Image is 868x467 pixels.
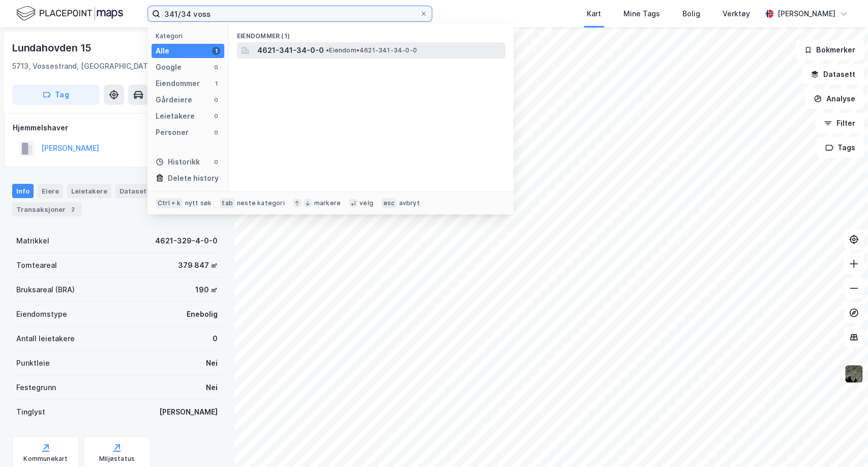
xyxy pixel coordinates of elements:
[156,126,189,139] div: Personer
[212,79,220,88] div: 1
[206,357,218,369] div: Nei
[13,122,221,134] div: Hjemmelshaver
[212,63,220,71] div: 0
[23,455,68,463] div: Kommunekart
[168,172,219,184] div: Delete history
[156,32,224,40] div: Kategori
[212,158,220,166] div: 0
[187,308,218,320] div: Enebolig
[12,40,94,56] div: Lundahovden 15
[326,46,329,54] span: •
[156,77,200,90] div: Eiendommer
[68,204,78,214] div: 2
[399,199,420,207] div: avbryt
[156,198,183,208] div: Ctrl + k
[16,357,50,369] div: Punktleie
[817,138,864,158] button: Tags
[815,113,864,133] button: Filter
[220,198,235,208] div: tab
[115,184,154,198] div: Datasett
[360,199,373,207] div: velg
[314,199,341,207] div: markere
[185,199,212,207] div: nytt søk
[805,89,864,109] button: Analyse
[12,202,82,216] div: Transaksjoner
[237,199,285,207] div: neste kategori
[212,96,220,104] div: 0
[155,235,218,247] div: 4621-329-4-0-0
[16,284,75,296] div: Bruksareal (BRA)
[16,308,67,320] div: Eiendomstype
[777,8,835,20] div: [PERSON_NAME]
[156,45,169,57] div: Alle
[381,198,397,208] div: esc
[12,60,155,72] div: 5713, Vossestrand, [GEOGRAPHIC_DATA]
[212,112,220,120] div: 0
[16,259,57,271] div: Tomteareal
[802,64,864,85] button: Datasett
[99,455,135,463] div: Miljøstatus
[213,333,218,345] div: 0
[229,24,514,42] div: Eiendommer (1)
[178,259,218,271] div: 379 847 ㎡
[212,128,220,136] div: 0
[844,364,863,383] img: 9k=
[817,418,868,467] iframe: Chat Widget
[623,8,660,20] div: Mine Tags
[160,6,420,21] input: Søk på adresse, matrikkel, gårdeiere, leietakere eller personer
[156,156,200,168] div: Historikk
[682,8,700,20] div: Bolig
[159,406,218,418] div: [PERSON_NAME]
[212,47,220,55] div: 1
[16,333,75,345] div: Antall leietakere
[156,61,182,73] div: Google
[16,235,49,247] div: Matrikkel
[16,5,123,22] img: logo.f888ab2527a4732fd821a326f86c7f29.svg
[156,94,192,106] div: Gårdeiere
[795,40,864,60] button: Bokmerker
[12,85,100,105] button: Tag
[587,8,601,20] div: Kart
[12,184,34,198] div: Info
[195,284,218,296] div: 190 ㎡
[67,184,111,198] div: Leietakere
[156,110,195,122] div: Leietakere
[16,406,45,418] div: Tinglyst
[38,184,63,198] div: Eiere
[326,46,417,54] span: Eiendom • 4621-341-34-0-0
[257,44,324,57] span: 4621-341-34-0-0
[16,381,56,394] div: Festegrunn
[723,8,750,20] div: Verktøy
[206,381,218,394] div: Nei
